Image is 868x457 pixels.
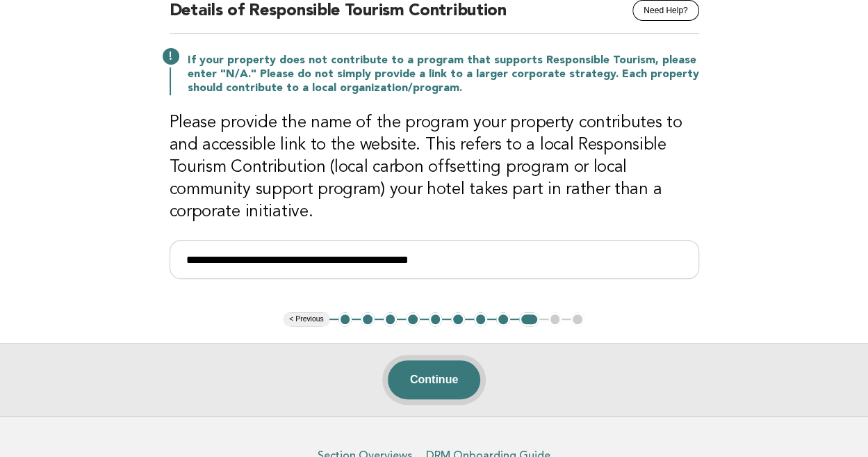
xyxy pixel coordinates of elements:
button: 1 [338,312,352,326]
button: 3 [384,312,398,326]
button: 8 [496,312,510,326]
button: 7 [474,312,488,326]
button: 9 [519,312,539,326]
button: 2 [361,312,375,326]
button: 6 [451,312,465,326]
p: If your property does not contribute to a program that supports Responsible Tourism, please enter... [188,54,699,95]
button: 4 [406,312,420,326]
h3: Please provide the name of the program your property contributes to and accessible link to the we... [170,112,699,223]
button: 5 [429,312,443,326]
button: Continue [388,360,480,399]
button: < Previous [284,312,329,326]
